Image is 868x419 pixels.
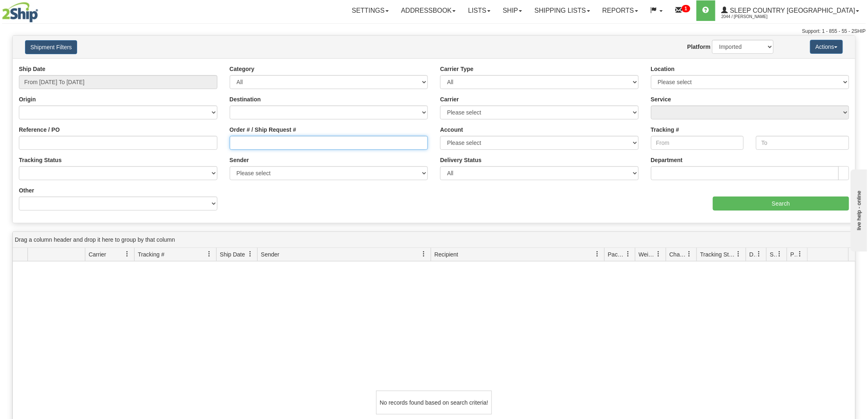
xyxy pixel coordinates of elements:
span: Ship Date [220,250,245,259]
a: Sender filter column settings [417,247,431,261]
a: Charge filter column settings [683,247,697,261]
label: Ship Date [19,65,46,73]
label: Sender [230,156,249,164]
label: Tracking # [651,126,679,134]
input: Search [713,197,849,211]
label: Location [651,65,675,73]
label: Platform [688,43,711,51]
label: Delivery Status [440,156,482,164]
label: Carrier [440,95,459,103]
div: No records found based on search criteria! [376,391,492,414]
label: Department [651,156,683,164]
span: Sender [261,250,279,259]
a: Delivery Status filter column settings [752,247,766,261]
a: 1 [669,0,697,21]
label: Origin [19,95,36,103]
div: live help - online [6,7,76,13]
span: Sleep Country [GEOGRAPHIC_DATA] [728,7,855,14]
label: Reference / PO [19,126,60,134]
a: Ship Date filter column settings [243,247,257,261]
button: Shipment Filters [25,40,77,54]
label: Other [19,186,34,195]
div: grid grouping header [13,232,855,248]
a: Recipient filter column settings [590,247,604,261]
span: 2044 / [PERSON_NAME] [722,13,783,21]
button: Actions [810,40,843,54]
input: To [756,136,849,150]
label: Tracking Status [19,156,62,164]
a: Weight filter column settings [652,247,666,261]
iframe: chat widget [849,167,867,251]
input: From [651,136,744,150]
a: Pickup Status filter column settings [793,247,807,261]
a: Settings [346,0,395,21]
span: Recipient [434,250,458,259]
a: Shipment Issues filter column settings [773,247,787,261]
label: Account [440,126,463,134]
span: Tracking Status [700,250,736,259]
label: Service [651,95,672,103]
a: Reports [596,0,644,21]
span: Carrier [89,250,106,259]
span: Packages [608,250,625,259]
label: Destination [230,95,261,103]
span: Weight [639,250,656,259]
a: Carrier filter column settings [120,247,134,261]
a: Addressbook [395,0,462,21]
span: Tracking # [138,250,164,259]
span: Pickup Status [790,250,797,259]
a: Lists [462,0,496,21]
label: Order # / Ship Request # [230,126,297,134]
div: Support: 1 - 855 - 55 - 2SHIP [2,28,866,35]
a: Packages filter column settings [621,247,635,261]
a: Shipping lists [528,0,596,21]
label: Category [230,65,255,73]
span: Shipment Issues [770,250,777,259]
label: Carrier Type [440,65,473,73]
a: Sleep Country [GEOGRAPHIC_DATA] 2044 / [PERSON_NAME] [715,0,866,21]
a: Ship [497,0,528,21]
span: Delivery Status [749,250,756,259]
img: logo2044.jpg [2,2,38,23]
a: Tracking Status filter column settings [732,247,746,261]
a: Tracking # filter column settings [202,247,216,261]
sup: 1 [682,5,690,12]
span: Charge [669,250,687,259]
